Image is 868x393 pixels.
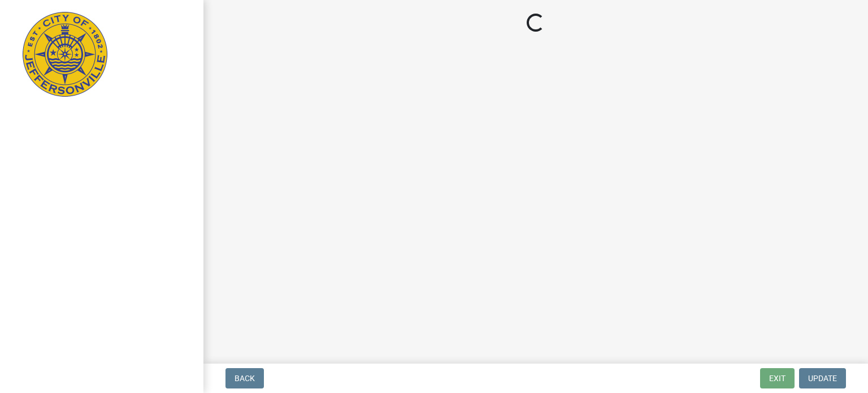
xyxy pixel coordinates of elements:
[225,368,264,388] button: Back
[23,12,107,97] img: City of Jeffersonville, Indiana
[799,368,846,388] button: Update
[235,374,255,383] span: Back
[760,368,795,388] button: Exit
[808,374,837,383] span: Update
